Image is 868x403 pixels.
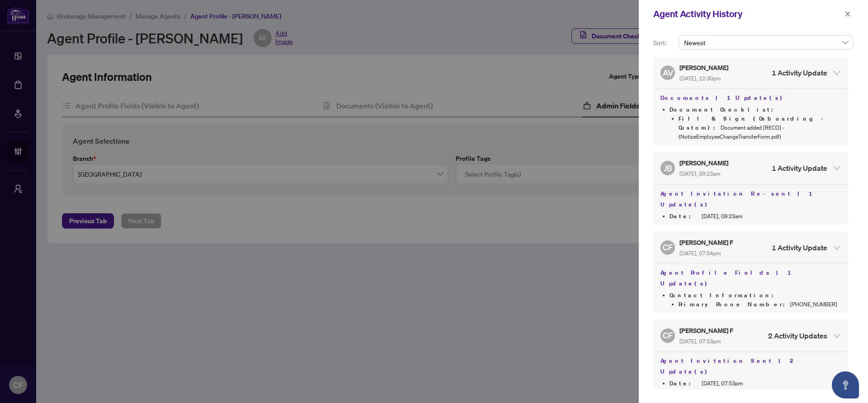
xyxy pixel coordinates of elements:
[679,237,735,248] h5: [PERSON_NAME] F
[679,170,720,177] span: [DATE], 09:23am
[670,291,784,299] span: Contact Information :
[670,212,841,221] li: [DATE], 09:23am
[660,188,841,210] h4: Agent Invitation Re-sent | 1 Update(s)
[679,250,721,257] span: [DATE], 07:54pm
[663,241,673,253] span: CF
[679,115,835,131] span: Fill & Sign (Onboarding - Custom) :
[653,320,848,351] div: CF[PERSON_NAME] F [DATE], 07:53pm2 Activity Updates
[679,75,721,82] span: [DATE], 12:30pm
[653,152,848,184] div: JB[PERSON_NAME] [DATE], 09:23am1 Activity Update
[832,371,859,398] button: Open asap
[684,36,848,49] span: Newest
[670,388,841,397] li: Invited
[772,67,827,78] h4: 1 Activity Update
[833,244,841,252] span: expanded
[679,300,790,308] span: Primary Phone Number :
[833,69,841,77] span: expanded
[653,232,848,263] div: CF[PERSON_NAME] F [DATE], 07:54pm1 Activity Update
[660,93,841,103] h4: Documents | 1 Update(s)
[670,379,841,388] li: [DATE], 07:53pm
[679,158,730,168] h5: [PERSON_NAME]
[653,57,848,89] div: AV[PERSON_NAME] [DATE], 12:30pm1 Activity Update
[679,325,735,336] h5: [PERSON_NAME] F
[833,332,841,340] span: expanded
[663,329,673,342] span: CF
[772,242,827,253] h4: 1 Activity Update
[664,162,672,174] span: JB
[660,267,841,289] h4: Agent Profile Fields | 1 Update(s)
[772,163,827,173] h4: 1 Activity Update
[660,356,841,377] h4: Agent Invitation Sent | 2 Update(s)
[679,62,730,73] h5: [PERSON_NAME]
[768,330,827,341] h4: 2 Activity Updates
[844,11,851,17] span: close
[679,300,841,309] li: [PHONE_NUMBER]
[670,106,784,113] span: Document Checklist :
[653,7,842,21] div: Agent Activity History
[670,389,755,396] span: Account Status :
[833,164,841,172] span: expanded
[679,338,721,345] span: [DATE], 07:53pm
[670,212,702,220] span: Date :
[663,66,673,79] span: AV
[670,380,702,387] span: Date :
[679,114,841,141] li: Document added [RECO] - (NoticeEmployeeChangeTransferForm.pdf)
[653,38,675,48] p: Sort:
